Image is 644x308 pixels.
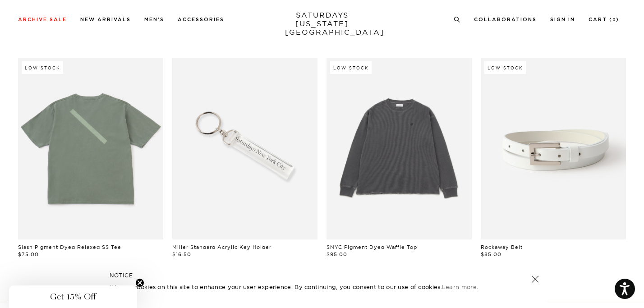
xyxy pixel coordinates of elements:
[22,61,63,74] div: Low Stock
[172,251,191,257] span: $16.50
[612,18,616,22] small: 0
[550,17,575,22] a: Sign In
[110,282,502,291] p: We use cookies on this site to enhance your user experience. By continuing, you consent to our us...
[481,251,501,257] span: $85.00
[144,17,164,22] a: Men's
[172,33,193,39] span: $75.00
[327,244,417,250] a: SNYC Pigment Dyed Waffle Top
[589,17,619,22] a: Cart (0)
[474,17,537,22] a: Collaborations
[484,61,526,74] div: Low Stock
[80,17,131,22] a: New Arrivals
[178,17,224,22] a: Accessories
[285,11,359,37] a: SATURDAYS[US_STATE][GEOGRAPHIC_DATA]
[172,244,271,250] a: Miller Standard Acrylic Key Holder
[50,291,96,302] span: Get 15% Off
[135,278,144,287] button: Close teaser
[18,33,39,39] span: $75.00
[327,251,347,257] span: $95.00
[330,61,372,74] div: Low Stock
[18,17,67,22] a: Archive Sale
[442,283,477,290] a: Learn more
[18,244,121,250] a: Slash Pigment Dyed Relaxed SS Tee
[18,251,39,257] span: $75.00
[481,33,501,39] span: $75.00
[110,271,534,280] h5: NOTICE
[327,33,347,39] span: $75.00
[481,244,523,250] a: Rockaway Belt
[9,285,137,308] div: Get 15% OffClose teaser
